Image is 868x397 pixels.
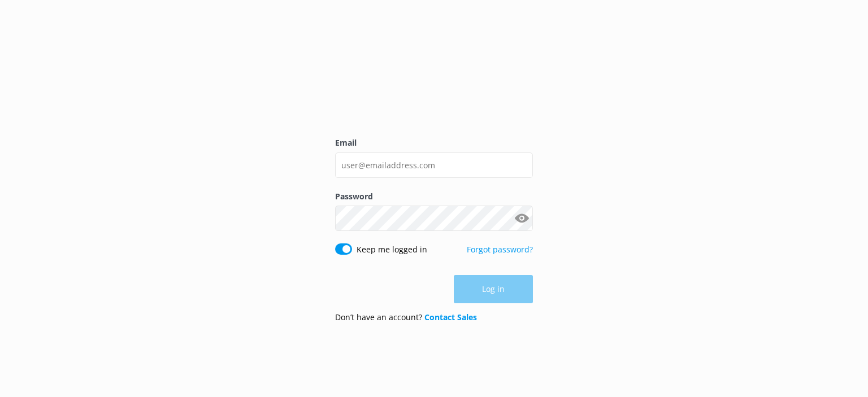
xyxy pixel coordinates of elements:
p: Don’t have an account? [335,311,477,324]
a: Forgot password? [467,244,533,255]
label: Password [335,190,533,203]
input: user@emailaddress.com [335,152,533,178]
label: Email [335,137,533,149]
a: Contact Sales [424,312,477,322]
button: Show password [510,207,533,230]
label: Keep me logged in [357,243,427,256]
